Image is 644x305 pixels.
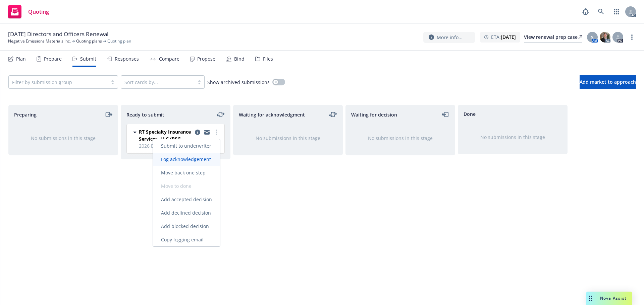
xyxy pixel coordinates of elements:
a: Switch app [610,5,623,18]
a: moveLeftRight [329,110,337,119]
span: Waiting for decision [351,111,397,118]
span: More info... [437,34,463,41]
a: View renewal prep case [524,32,582,43]
span: Log acknowledgement [153,156,219,162]
a: copy logging email [203,128,211,136]
span: ETA : [491,33,516,41]
div: No submissions in this stage [469,134,556,141]
span: Waiting for acknowledgment [239,111,305,118]
a: Quoting plans [76,38,102,44]
span: Move back one step [153,169,214,176]
span: [DATE] Directors and Officers Renewal [8,30,108,38]
a: more [628,33,636,41]
a: moveLeft [441,110,449,119]
span: Submit to underwriter [153,143,219,149]
div: No submissions in this stage [244,135,332,142]
button: Nova Assist [586,292,632,305]
a: moveLeftRight [217,110,225,119]
div: No submissions in this stage [19,135,107,142]
span: S [591,34,594,41]
div: Propose [197,56,215,62]
span: Quoting plan [107,38,131,44]
div: Prepare [44,56,62,62]
span: Copy logging email [153,236,212,243]
span: Nova Assist [600,295,627,301]
span: 2026 Directors and Officers [139,142,220,149]
div: Plan [16,56,26,62]
a: moveRight [104,110,112,119]
span: Move to done [153,183,200,189]
span: Ready to submit [126,111,164,118]
div: Files [263,56,273,62]
div: Submit [80,56,96,62]
a: more [212,128,220,136]
span: Add declined decision [153,210,219,216]
span: Done [464,110,476,118]
div: Bind [234,56,245,62]
a: copy logging email [194,128,202,136]
div: No submissions in this stage [357,135,444,142]
a: Quoting [5,2,52,21]
div: Compare [159,56,179,62]
strong: [DATE] [501,34,516,40]
a: Search [594,5,608,18]
span: Quoting [28,9,49,14]
span: RT Specialty Insurance Services, LLC (RSG Specialty, LLC) [139,128,192,142]
button: More info... [423,32,475,43]
div: Responses [115,56,139,62]
div: Drag to move [586,292,595,305]
span: Add accepted decision [153,196,220,203]
button: Add market to approach [580,75,636,89]
a: Negative Emissions Materials Inc. [8,38,71,44]
span: Preparing [14,111,37,118]
a: Report a Bug [579,5,592,18]
span: Add blocked decision [153,223,217,229]
img: photo [600,32,610,43]
span: Show archived submissions [207,79,270,86]
span: Add market to approach [580,79,636,85]
div: View renewal prep case [524,32,582,42]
